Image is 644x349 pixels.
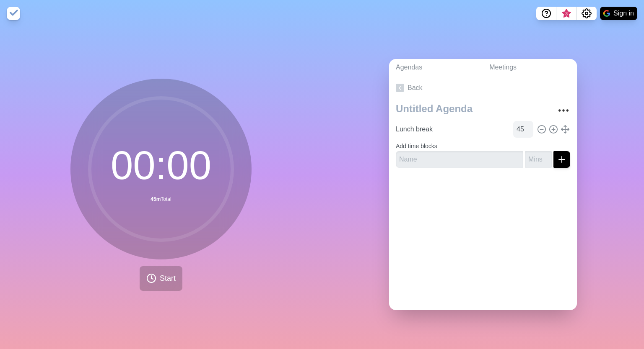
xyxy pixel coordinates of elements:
[513,121,533,138] input: Mins
[563,10,570,17] span: 3
[396,151,523,168] input: Name
[556,7,576,20] button: What’s new
[389,59,483,76] a: Agendas
[7,7,20,20] img: timeblocks logo
[396,143,437,149] label: Add time blocks
[392,121,512,138] input: Name
[483,59,577,76] a: Meetings
[555,102,572,119] button: More
[600,7,637,20] button: Sign in
[576,7,597,20] button: Settings
[603,10,610,17] img: google logo
[389,76,577,100] a: Back
[536,7,556,20] button: Help
[160,273,176,284] span: Start
[525,151,552,168] input: Mins
[140,266,182,291] button: Start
